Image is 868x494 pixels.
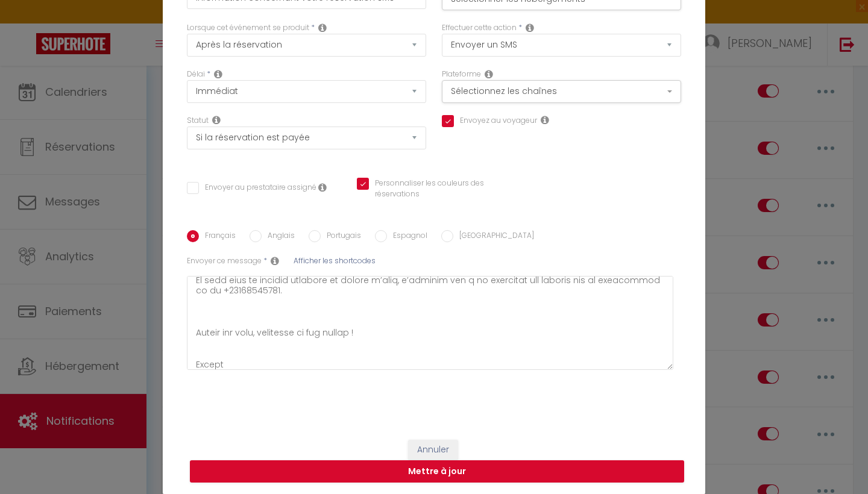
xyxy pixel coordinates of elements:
[453,230,534,243] label: [GEOGRAPHIC_DATA]
[187,22,309,34] label: Lorsque cet événement se produit
[187,255,262,267] label: Envoyer ce message
[526,23,534,33] i: Action Type
[187,115,209,127] label: Statut
[442,69,481,80] label: Plateforme
[294,255,376,266] span: Afficher les shortcodes
[387,230,427,243] label: Espagnol
[199,230,236,243] label: Français
[442,80,681,103] button: Sélectionnez les chaînes
[214,69,222,79] i: Action Time
[408,440,458,460] button: Annuler
[318,23,327,33] i: Event Occur
[187,69,205,80] label: Délai
[485,69,493,79] i: Action Channel
[190,460,684,483] button: Mettre à jour
[442,22,517,34] label: Effectuer cette action
[212,115,221,125] i: Booking status
[318,183,327,192] i: Envoyer au prestataire si il est assigné
[262,230,295,243] label: Anglais
[541,115,549,125] i: Send to guest
[321,230,361,243] label: Portugais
